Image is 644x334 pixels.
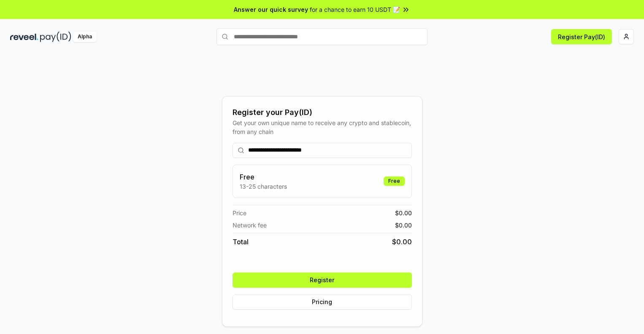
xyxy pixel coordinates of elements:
[233,107,412,118] div: Register your Pay(ID)
[240,182,287,191] p: 13-25 characters
[392,237,412,247] span: $ 0.00
[233,273,412,288] button: Register
[40,32,71,42] img: pay_id
[234,5,308,14] span: Answer our quick survey
[240,172,287,182] h3: Free
[10,32,38,42] img: reveel_dark
[310,5,400,14] span: for a chance to earn 10 USDT 📝
[233,118,412,136] div: Get your own unique name to receive any crypto and stablecoin, from any chain
[233,237,249,247] span: Total
[384,176,405,186] div: Free
[233,208,246,217] span: Price
[73,32,97,42] div: Alpha
[233,294,412,310] button: Pricing
[233,221,267,230] span: Network fee
[395,208,412,217] span: $ 0.00
[395,221,412,230] span: $ 0.00
[551,29,612,44] button: Register Pay(ID)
